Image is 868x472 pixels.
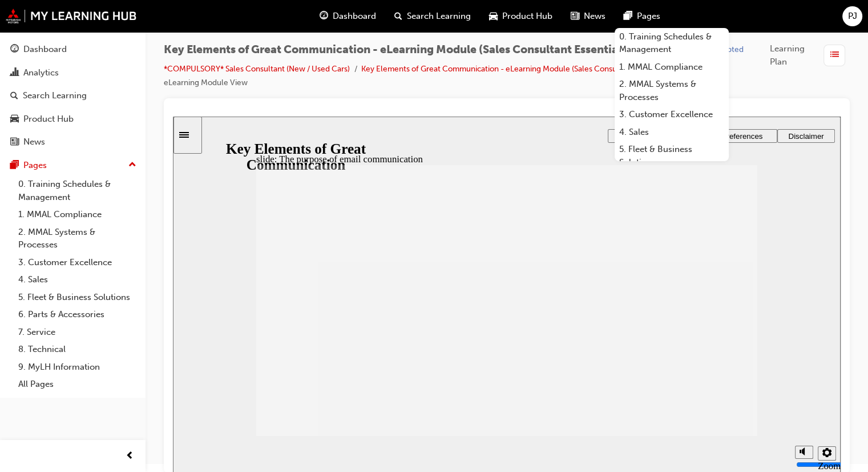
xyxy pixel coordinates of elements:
button: Learning Plan [769,42,850,68]
a: guage-iconDashboard [310,5,385,28]
span: Dashboard [333,10,376,23]
span: Key Elements of Great Communication - eLearning Module (Sales Consultant Essential Program) [164,43,674,57]
img: mmal [6,9,137,23]
a: pages-iconPages [615,5,669,28]
span: news-icon [571,9,579,23]
a: 7. Service [14,323,141,341]
span: chart-icon [10,68,19,78]
a: car-iconProduct Hub [480,5,562,28]
label: Zoom to fit [645,344,668,378]
a: 1. MMAL Compliance [14,206,141,223]
a: 3. Customer Excellence [14,254,141,271]
span: Audio Preferences [527,15,590,24]
div: News [23,135,45,149]
button: Pages [5,155,141,176]
a: 2. MMAL Systems & Processes [615,75,729,106]
span: guage-icon [320,9,328,23]
button: DashboardAnalyticsSearch LearningProduct HubNews [5,37,141,155]
a: 4. Sales [615,123,729,141]
span: Learning Plan [769,42,819,68]
a: news-iconNews [562,5,615,28]
a: 3. Customer Excellence [615,106,729,123]
span: search-icon [394,9,402,23]
a: 0. Training Schedules & Management [615,28,729,58]
a: search-iconSearch Learning [385,5,480,28]
a: News [5,131,141,153]
button: Navigation Tips [435,13,512,26]
span: News [584,10,605,23]
a: 5. Fleet & Business Solutions [14,289,141,306]
div: Search Learning [23,89,87,102]
a: 2. MMAL Systems & Processes [14,223,141,254]
a: 0. Training Schedules & Management [14,175,141,206]
a: Key Elements of Great Communication - eLearning Module (Sales Consultant Essential Program) [361,64,701,74]
a: 6. Parts & Accessories [14,306,141,323]
a: Analytics [5,62,141,83]
button: PJ [842,6,862,26]
span: pages-icon [624,9,632,23]
span: Disclaimer [615,15,651,24]
button: Mute (Ctrl+Alt+M) [622,329,640,342]
div: Dashboard [23,43,67,56]
span: pages-icon [10,161,19,171]
a: 4. Sales [14,271,141,289]
a: *COMPULSORY* Sales Consultant (New / Used Cars) [164,64,350,74]
span: car-icon [489,9,498,23]
span: Product Hub [502,10,552,23]
span: news-icon [10,137,19,147]
span: car-icon [10,114,19,125]
a: 8. Technical [14,341,141,358]
a: 9. MyLH Information [14,358,141,376]
a: 1. MMAL Compliance [615,58,729,76]
span: prev-icon [126,449,134,463]
a: Product Hub [5,109,141,130]
span: guage-icon [10,45,19,55]
div: Product Hub [23,113,74,126]
span: list-icon [830,48,839,62]
span: Navigation Tips [447,15,499,24]
span: up-icon [128,158,136,173]
span: PJ [848,10,857,23]
span: Pages [637,10,660,23]
button: Settings [645,330,663,344]
button: Audio Preferences [512,13,604,26]
a: 5. Fleet & Business Solutions [615,141,729,171]
div: Analytics [23,66,59,79]
a: Dashboard [5,39,141,60]
input: volume [623,343,697,353]
span: Search Learning [407,10,471,23]
li: eLearning Module View [164,77,248,90]
div: misc controls [616,319,662,357]
div: Pages [23,159,47,172]
a: Search Learning [5,85,141,106]
span: search-icon [10,91,18,101]
a: All Pages [14,375,141,393]
button: Disclaimer [604,13,662,26]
